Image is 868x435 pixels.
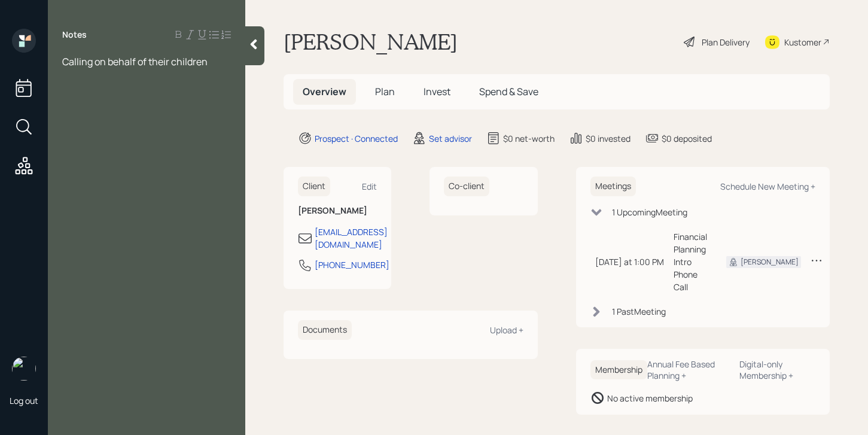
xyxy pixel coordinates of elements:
h6: Meetings [590,177,636,196]
span: Invest [424,85,450,98]
h6: Documents [298,320,352,340]
h6: Co-client [444,177,489,196]
div: 1 Past Meeting [612,305,666,318]
div: Log out [10,395,38,406]
div: Schedule New Meeting + [720,181,815,192]
h1: [PERSON_NAME] [284,29,458,55]
div: No active membership [607,392,693,404]
div: [PERSON_NAME] [741,257,799,267]
div: Annual Fee Based Planning + [647,358,730,381]
label: Notes [62,29,87,41]
span: Overview [303,85,346,98]
div: $0 net-worth [503,132,555,145]
div: Upload + [490,324,523,336]
div: Prospect · Connected [315,132,398,145]
div: [PHONE_NUMBER] [315,258,389,271]
div: 1 Upcoming Meeting [612,206,687,218]
div: Kustomer [784,36,821,48]
div: $0 deposited [662,132,712,145]
h6: Client [298,177,330,196]
span: Spend & Save [479,85,538,98]
div: [EMAIL_ADDRESS][DOMAIN_NAME] [315,226,388,251]
span: Calling on behalf of their children [62,55,208,68]
div: Digital-only Membership + [739,358,815,381]
span: Plan [375,85,395,98]
img: retirable_logo.png [12,357,36,381]
div: Plan Delivery [702,36,750,48]
div: Edit [362,181,377,192]
div: [DATE] at 1:00 PM [595,255,664,268]
div: Financial Planning Intro Phone Call [674,230,707,293]
div: $0 invested [586,132,631,145]
h6: Membership [590,360,647,380]
div: Set advisor [429,132,472,145]
h6: [PERSON_NAME] [298,206,377,216]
